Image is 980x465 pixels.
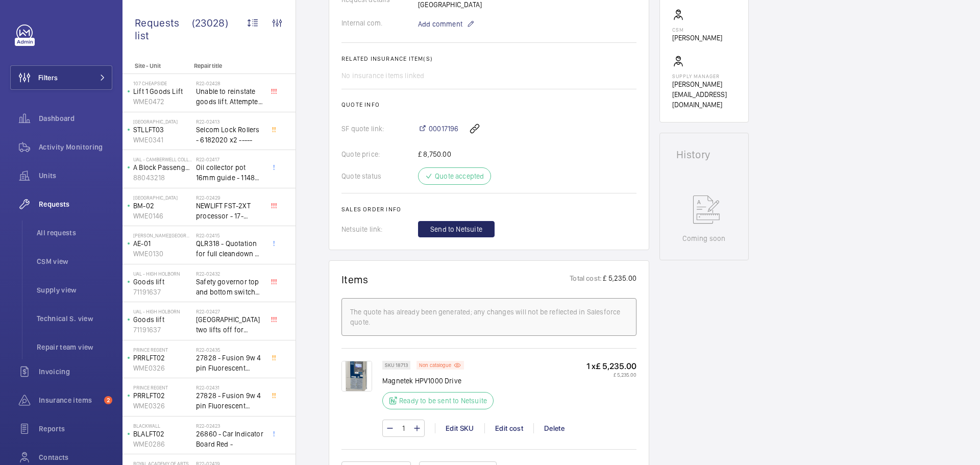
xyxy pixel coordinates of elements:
[133,390,192,401] p: PRRLFT02
[196,390,263,411] span: 27828 - Fusion 9w 4 pin Fluorescent Lamp / Bulb - Used on Prince regent lift No2 car top test con...
[196,353,263,373] span: 27828 - Fusion 9w 4 pin Fluorescent Lamp / Bulb - Used on Prince regent lift No2 car top test con...
[37,285,112,295] span: Supply view
[133,423,192,429] p: Blackwall
[341,273,369,286] h1: Items
[39,452,112,462] span: Contacts
[133,325,192,335] p: 71191637
[133,439,192,449] p: WME0286
[385,363,408,367] p: SKU 18713
[133,287,192,297] p: 71191637
[672,33,722,43] p: [PERSON_NAME]
[672,79,736,110] p: [PERSON_NAME][EMAIL_ADDRESS][DOMAIN_NAME]
[196,118,263,125] h2: R22-02413
[133,118,192,125] p: [GEOGRAPHIC_DATA]
[586,361,636,372] p: 1 x £ 5,235.00
[196,201,263,221] span: NEWLIFT FST-2XT processor - 17-02000003 1021,00 euros x1
[196,347,263,353] h2: R22-02435
[429,124,458,134] span: 00017196
[39,366,112,377] span: Invoicing
[133,156,192,162] p: UAL - Camberwell College of Arts
[133,162,192,173] p: A Block Passenger Lift 2 (B) L/H
[196,194,263,201] h2: R22-02429
[676,150,732,160] h1: History
[196,314,263,335] span: [GEOGRAPHIC_DATA] two lifts off for safety governor rope switches at top and bottom. Immediate de...
[196,238,263,259] span: QLR318 - Quotation for full cleandown of lift and motor room at, Workspace, [PERSON_NAME][GEOGRAP...
[39,113,112,124] span: Dashboard
[133,135,192,145] p: WME0341
[196,384,263,390] h2: R22-02431
[196,271,263,277] h2: R22-02432
[586,372,636,378] p: £ 5,235.00
[133,347,192,353] p: Prince Regent
[419,363,451,367] p: Non catalogue
[133,80,192,86] p: 107 Cheapside
[341,361,372,391] img: Y459aiX0kKYo2zKXs8zlUFYTC-QLOMCDrWeUZA1fwH7qj2Sx.png
[672,27,722,33] p: CSM
[194,62,261,69] p: Repair title
[133,238,192,249] p: AE-01
[672,73,736,79] p: Supply manager
[435,423,484,433] div: Edit SKU
[196,125,263,145] span: Selcom Lock Rollers - 6182020 x2 -----
[133,277,192,287] p: Goods lift
[196,232,263,238] h2: R22-02415
[38,72,58,83] span: Filters
[341,55,636,62] h2: Related insurance item(s)
[533,423,575,433] div: Delete
[39,142,112,152] span: Activity Monitoring
[682,233,725,243] p: Coming soon
[37,256,112,266] span: CSM view
[133,211,192,221] p: WME0146
[37,228,112,238] span: All requests
[39,395,100,405] span: Insurance items
[133,173,192,183] p: 88043218
[350,307,628,327] div: The quote has already been generated; any changes will not be reflected in Salesforce quote.
[418,19,462,29] span: Add comment
[570,273,602,286] p: Total cost:
[133,384,192,390] p: Prince Regent
[104,396,112,404] span: 2
[133,308,192,314] p: UAL - High Holborn
[341,206,636,213] h2: Sales order info
[122,62,190,69] p: Site - Unit
[484,423,533,433] div: Edit cost
[133,353,192,363] p: PRRLFT02
[399,396,487,406] p: Ready to be sent to Netsuite
[341,101,636,108] h2: Quote info
[133,232,192,238] p: [PERSON_NAME][GEOGRAPHIC_DATA]
[196,429,263,449] span: 26860 - Car Indicator Board Red -
[196,423,263,429] h2: R22-02423
[39,199,112,209] span: Requests
[196,156,263,162] h2: R22-02417
[418,124,458,134] a: 00017196
[135,16,192,42] span: Requests list
[196,86,263,107] span: Unable to reinstate goods lift. Attempted to swap control boards with PL2, no difference. Technic...
[133,194,192,201] p: [GEOGRAPHIC_DATA]
[430,224,482,234] span: Send to Netsuite
[133,125,192,135] p: STLLFT03
[418,221,495,237] button: Send to Netsuite
[133,201,192,211] p: BM-02
[196,277,263,297] span: Safety governor top and bottom switches not working from an immediate defect. Lift passenger lift...
[133,363,192,373] p: WME0326
[37,313,112,324] span: Technical S. view
[602,273,636,286] p: £ 5,235.00
[133,86,192,96] p: Lift 1 Goods Lift
[382,376,500,386] p: Magnetek HPV1000 Drive
[37,342,112,352] span: Repair team view
[10,65,112,90] button: Filters
[133,271,192,277] p: UAL - High Holborn
[39,170,112,181] span: Units
[133,401,192,411] p: WME0326
[133,249,192,259] p: WME0130
[133,96,192,107] p: WME0472
[133,429,192,439] p: BLALFT02
[133,314,192,325] p: Goods lift
[196,162,263,183] span: Oil collector pot 16mm guide - 11482 x2
[196,80,263,86] h2: R22-02428
[196,308,263,314] h2: R22-02427
[39,424,112,434] span: Reports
